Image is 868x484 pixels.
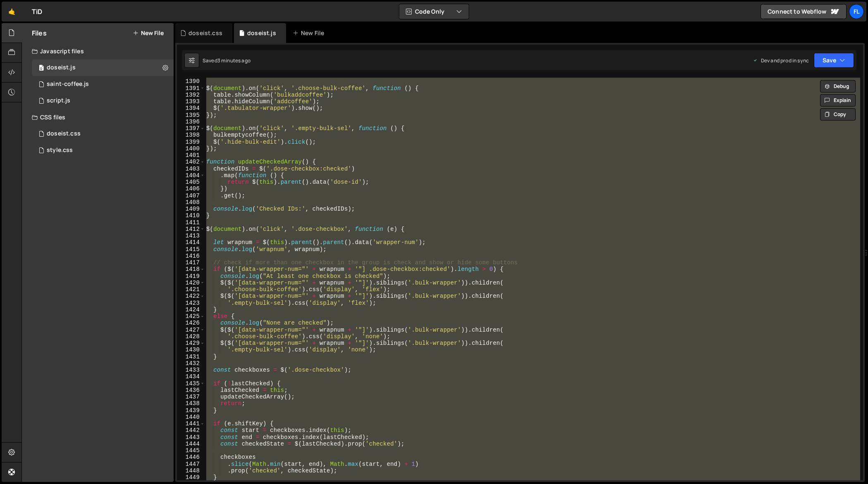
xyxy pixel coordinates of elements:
[177,78,205,85] div: 1390
[177,293,205,299] div: 1422
[177,320,205,326] div: 1426
[177,253,205,259] div: 1416
[177,420,205,427] div: 1441
[849,4,864,19] a: Fl
[820,94,856,107] button: Explain
[177,441,205,447] div: 1444
[177,226,205,233] div: 1412
[47,64,76,71] div: doseist.js
[293,29,327,37] div: New File
[203,57,250,64] div: Saved
[177,280,205,286] div: 1420
[177,273,205,280] div: 1419
[32,126,174,142] div: 4604/42100.css
[177,266,205,273] div: 1418
[177,159,205,165] div: 1402
[177,467,205,474] div: 1448
[177,373,205,380] div: 1434
[177,139,205,145] div: 1399
[177,199,205,206] div: 1408
[177,461,205,467] div: 1447
[177,447,205,454] div: 1445
[177,166,205,172] div: 1403
[177,400,205,407] div: 1438
[177,333,205,340] div: 1428
[47,81,89,88] div: saint-coffee.js
[32,7,42,17] div: TiD
[32,76,174,93] div: 4604/27020.js
[177,340,205,346] div: 1429
[177,105,205,112] div: 1394
[177,212,205,219] div: 1410
[814,53,854,68] button: Save
[177,300,205,306] div: 1423
[177,354,205,360] div: 1431
[177,132,205,138] div: 1398
[177,427,205,434] div: 1442
[399,4,469,19] button: Code Only
[177,145,205,152] div: 1400
[22,109,174,126] div: CSS files
[177,219,205,226] div: 1411
[177,286,205,293] div: 1421
[177,179,205,185] div: 1405
[177,407,205,414] div: 1439
[177,239,205,246] div: 1414
[2,2,22,21] a: 🤙
[820,80,856,93] button: Debug
[177,474,205,481] div: 1449
[133,30,164,36] button: New File
[188,29,222,37] div: doseist.css
[761,4,847,19] a: Connect to Webflow
[32,28,47,38] h2: Files
[177,306,205,313] div: 1424
[177,192,205,199] div: 1407
[32,93,174,109] div: 4604/24567.js
[177,454,205,460] div: 1446
[177,125,205,132] div: 1397
[177,367,205,373] div: 1433
[247,29,276,37] div: doseist.js
[177,414,205,420] div: 1440
[177,394,205,400] div: 1437
[177,360,205,367] div: 1432
[177,434,205,441] div: 1443
[32,59,174,76] div: 4604/37981.js
[177,112,205,119] div: 1395
[39,65,44,72] span: 0
[177,387,205,394] div: 1436
[177,233,205,239] div: 1413
[47,147,73,154] div: style.css
[177,172,205,179] div: 1404
[177,85,205,92] div: 1391
[177,346,205,353] div: 1430
[217,57,250,64] div: 3 minutes ago
[177,185,205,192] div: 1406
[177,246,205,253] div: 1415
[820,108,856,121] button: Copy
[177,259,205,266] div: 1417
[177,327,205,333] div: 1427
[47,130,81,138] div: doseist.css
[47,97,70,104] div: script.js
[177,206,205,212] div: 1409
[32,142,174,159] div: 4604/25434.css
[177,380,205,387] div: 1435
[22,43,174,59] div: Javascript files
[177,119,205,125] div: 1396
[177,152,205,159] div: 1401
[177,92,205,98] div: 1392
[753,57,809,64] div: Dev and prod in sync
[177,98,205,105] div: 1393
[177,313,205,320] div: 1425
